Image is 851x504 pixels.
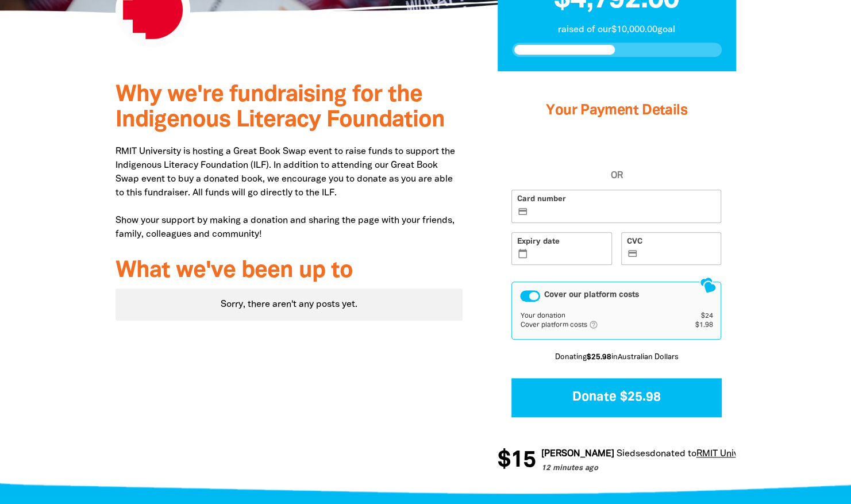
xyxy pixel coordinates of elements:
[511,88,721,134] h3: Your Payment Details
[588,320,607,329] i: help_outlined
[520,320,677,330] td: Cover platform costs
[627,249,638,259] i: credit_card
[115,145,463,241] p: RMIT University is hosting a Great Book Swap event to raise funds to support the Indigenous Liter...
[512,23,722,37] p: raised of our $10,000.00 goal
[518,249,529,259] i: calendar_today
[115,288,463,321] div: Sorry, there aren't any posts yet.
[667,450,814,458] a: RMIT University's Great Book Swap
[512,450,585,458] em: [PERSON_NAME]
[520,311,677,321] td: Your donation
[115,288,463,321] div: Paginated content
[520,290,540,302] button: Cover our platform costs
[115,84,445,131] span: Why we're fundraising for the Indigenous Literacy Foundation
[518,207,529,217] i: credit_card
[115,259,463,284] h3: What we've been up to
[468,449,506,472] span: $15
[677,320,713,330] td: $1.98
[511,352,721,364] p: Donating in Australian Dollars
[511,378,721,417] button: Donate $25.98
[511,143,721,169] iframe: PayPal-paypal
[497,443,736,479] div: Donation stream
[512,463,814,475] p: 12 minutes ago
[530,207,715,217] iframe: Secure card number input frame
[586,354,611,361] b: $25.98
[530,250,606,260] iframe: Secure expiration date input frame
[640,250,716,260] iframe: Secure CVC input frame
[621,450,667,458] span: donated to
[511,169,721,183] span: OR
[587,450,621,458] em: Siedses
[677,311,713,321] td: $24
